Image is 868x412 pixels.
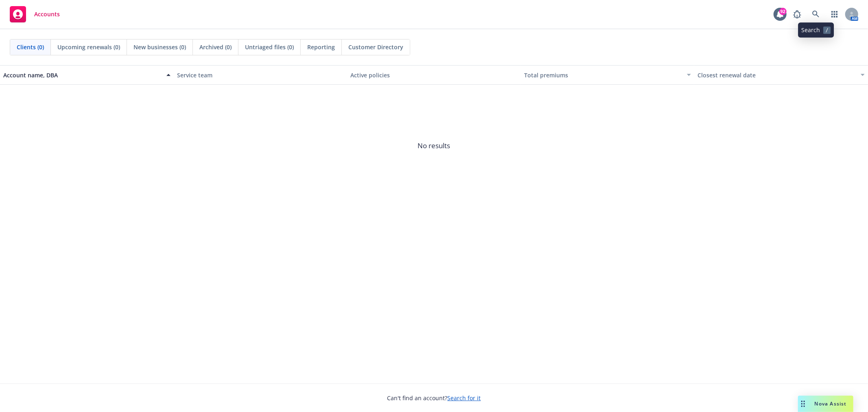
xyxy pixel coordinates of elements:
button: Closest renewal date [694,65,868,85]
a: Switch app [826,6,843,22]
div: Drag to move [798,396,808,412]
span: Nova Assist [815,400,847,407]
a: Search for it [448,394,481,402]
span: Archived (0) [199,43,232,51]
button: Active policies [347,65,521,85]
span: Untriaged files (0) [245,43,294,51]
div: Account name, DBA [3,71,162,79]
span: Clients (0) [17,43,44,51]
div: 92 [779,8,787,15]
span: Upcoming renewals (0) [57,43,120,51]
span: New businesses (0) [133,43,186,51]
span: Can't find an account? [387,394,481,402]
button: Total premiums [521,65,695,85]
a: Accounts [7,3,63,26]
div: Closest renewal date [697,71,856,79]
span: Customer Directory [348,43,403,51]
div: Active policies [350,71,518,79]
div: Service team [177,71,344,79]
div: Total premiums [524,71,682,79]
a: Report a Bug [789,6,805,22]
button: Service team [174,65,348,85]
a: Search [808,6,824,22]
span: Accounts [34,11,60,18]
span: Reporting [307,43,335,51]
button: Nova Assist [798,396,853,412]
